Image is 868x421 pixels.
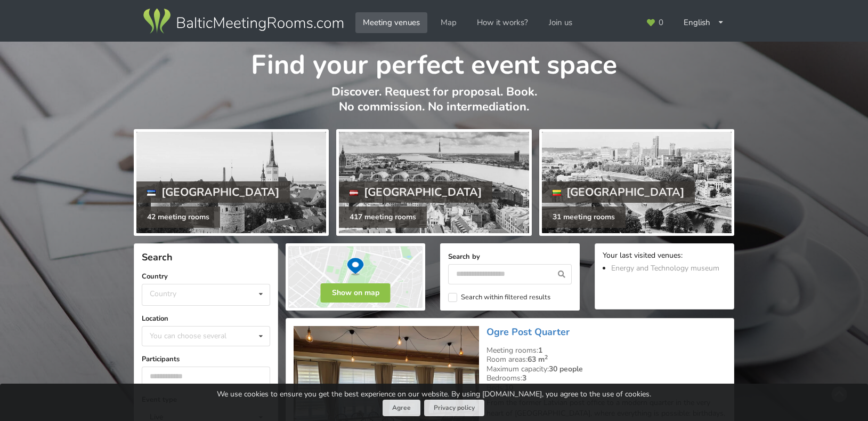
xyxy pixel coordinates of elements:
[659,19,663,27] span: 0
[448,293,550,302] label: Search within filtered results
[448,251,572,262] label: Search by
[549,364,583,374] strong: 30 people
[486,346,726,355] div: Meeting rooms:
[286,243,425,311] img: Show on map
[383,400,420,416] button: Agree
[505,383,513,393] strong: 10
[469,12,536,33] a: How it works?
[134,42,734,82] h1: Find your perfect event space
[433,12,464,33] a: Map
[355,12,427,33] a: Meeting venues
[134,84,734,125] p: Discover. Request for proposal. Book. No commission. No intermediation.
[339,206,427,228] div: 417 meeting rooms
[539,129,734,236] a: [GEOGRAPHIC_DATA] 31 meeting rooms
[538,345,542,355] strong: 1
[150,289,176,298] div: Country
[336,129,531,236] a: [GEOGRAPHIC_DATA] 417 meeting rooms
[522,373,526,383] strong: 3
[142,251,173,264] span: Search
[486,383,726,393] div: Beds:
[541,12,580,33] a: Join us
[542,181,695,203] div: [GEOGRAPHIC_DATA]
[611,263,719,273] a: Energy and Technology museum
[142,313,270,324] label: Location
[486,364,726,374] div: Maximum capacity:
[142,354,270,364] label: Participants
[147,330,250,342] div: You can choose several
[136,206,220,228] div: 42 meeting rooms
[528,354,548,364] strong: 63 m
[339,181,492,203] div: [GEOGRAPHIC_DATA]
[545,353,548,361] sup: 2
[603,251,726,261] div: Your last visited venues:
[134,129,329,236] a: [GEOGRAPHIC_DATA] 42 meeting rooms
[141,6,345,36] img: Baltic Meeting Rooms
[542,206,626,228] div: 31 meeting rooms
[424,400,484,416] a: Privacy policy
[676,12,732,33] div: English
[136,181,290,203] div: [GEOGRAPHIC_DATA]
[486,325,570,338] a: Ogre Post Quarter
[486,355,726,364] div: Room areas:
[142,271,270,282] label: Country
[321,283,391,303] button: Show on map
[486,374,726,383] div: Bedrooms:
